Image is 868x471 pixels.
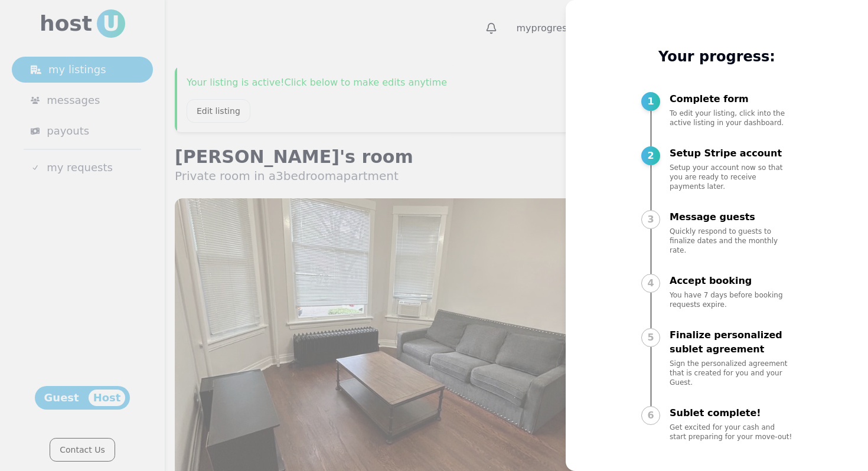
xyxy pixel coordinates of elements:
[670,406,792,420] p: Sublet complete!
[670,423,792,441] p: Get excited for your cash and start preparing for your move-out!
[641,406,660,425] div: 6
[641,210,660,229] div: 3
[641,92,660,111] div: 1
[641,274,660,293] div: 4
[641,47,792,66] p: Your progress:
[670,163,792,191] p: Setup your account now so that you are ready to receive payments later.
[641,146,660,165] div: 2
[670,109,792,127] p: To edit your listing, click into the active listing in your dashboard.
[670,210,792,224] p: Message guests
[670,328,792,356] p: Finalize personalized sublet agreement
[670,146,792,161] p: Setup Stripe account
[670,359,792,387] p: Sign the personalized agreement that is created for you and your Guest.
[670,274,792,288] p: Accept booking
[670,227,792,255] p: Quickly respond to guests to finalize dates and the monthly rate.
[641,328,660,347] div: 5
[670,290,792,309] p: You have 7 days before booking requests expire.
[670,92,792,106] p: Complete form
